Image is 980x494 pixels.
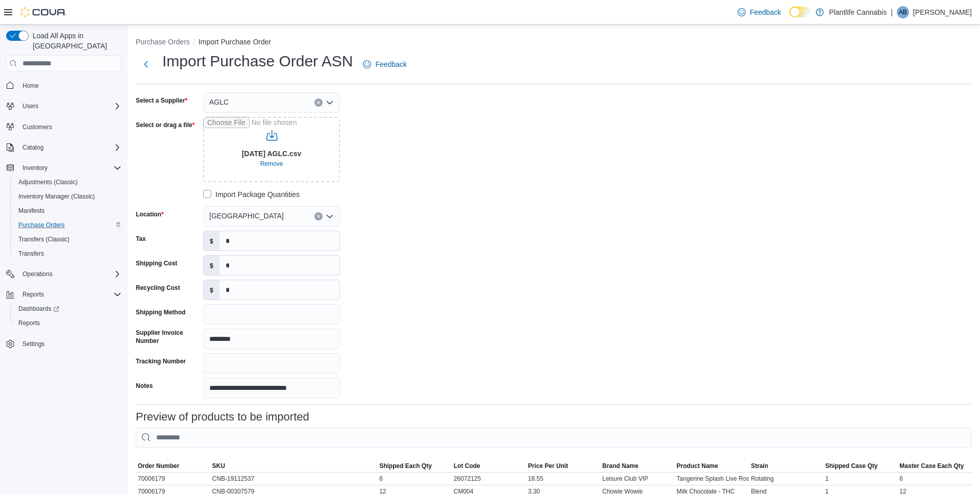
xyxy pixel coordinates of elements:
[136,460,210,472] button: Order Number
[10,218,126,232] button: Purchase Orders
[2,78,126,92] button: Home
[913,6,972,18] p: [PERSON_NAME]
[18,268,57,280] button: Operations
[136,411,309,423] h3: Preview of products to be imported
[2,267,126,281] button: Operations
[18,288,121,301] span: Reports
[14,219,121,231] span: Purchase Orders
[260,160,283,168] span: Remove
[379,462,432,470] span: Shipped Each Qty
[825,462,878,470] span: Shipped Case Qty
[454,462,480,470] span: Lot Code
[375,59,406,69] span: Feedback
[377,473,452,485] div: 6
[749,460,823,472] button: Strain
[751,462,768,470] span: Strain
[18,268,121,280] span: Operations
[10,189,126,204] button: Inventory Manager (Classic)
[18,80,43,92] a: Home
[136,259,177,267] label: Shipping Cost
[22,82,39,90] span: Home
[2,336,126,351] button: Settings
[10,232,126,246] button: Transfers (Classic)
[210,473,378,485] div: CNB-19112537
[823,460,898,472] button: Shipped Case Qty
[18,221,65,229] span: Purchase Orders
[2,119,126,134] button: Customers
[10,246,126,261] button: Transfers
[136,121,194,129] label: Select or drag a file
[22,123,52,131] span: Customers
[314,98,323,107] button: Clear input
[2,161,126,175] button: Inventory
[14,176,121,188] span: Adjustments (Classic)
[789,17,790,18] span: Dark Mode
[326,98,334,107] button: Open list of options
[136,473,210,485] div: 70006179
[749,473,823,485] div: Rotating
[897,6,909,18] div: Aaron Black
[14,303,121,315] span: Dashboards
[18,178,78,186] span: Adjustments (Classic)
[6,73,121,378] nav: Complex example
[377,460,452,472] button: Shipped Each Qty
[136,427,972,448] input: This is a search bar. As you type, the results lower in the page will automatically filter.
[18,192,95,201] span: Inventory Manager (Classic)
[209,96,229,108] span: AGLC
[899,6,907,18] span: AB
[136,357,186,365] label: Tracking Number
[209,210,284,222] span: [GEOGRAPHIC_DATA]
[29,31,121,51] span: Load All Apps in [GEOGRAPHIC_DATA]
[18,319,40,327] span: Reports
[452,460,526,472] button: Lot Code
[733,2,785,22] a: Feedback
[897,473,972,485] div: 6
[136,96,187,105] label: Select a Supplier
[897,460,972,472] button: Master Case Each Qty
[136,329,199,345] label: Supplier Invoice Number
[18,162,52,174] button: Inventory
[10,302,126,316] a: Dashboards
[10,316,126,330] button: Reports
[14,205,121,217] span: Manifests
[600,460,675,472] button: Brand Name
[203,117,340,182] input: Use aria labels when no actual label is in use
[138,462,179,470] span: Order Number
[359,54,410,75] a: Feedback
[10,204,126,218] button: Manifests
[14,317,121,329] span: Reports
[136,308,185,316] label: Shipping Method
[22,143,43,152] span: Catalog
[675,460,749,472] button: Product Name
[14,317,44,329] a: Reports
[22,290,44,299] span: Reports
[2,287,126,302] button: Reports
[602,462,639,470] span: Brand Name
[203,188,300,201] label: Import Package Quantities
[675,473,749,485] div: Tangerine Splash Live Rosin VIP - Sativa Multipack
[526,460,600,472] button: Price Per Unit
[256,158,287,170] button: Clear selected files
[750,7,781,17] span: Feedback
[199,38,271,46] button: Import Purchase Order
[14,205,48,217] a: Manifests
[136,37,972,49] nav: An example of EuiBreadcrumbs
[18,120,121,133] span: Customers
[891,6,893,18] p: |
[14,219,69,231] a: Purchase Orders
[18,235,69,243] span: Transfers (Classic)
[677,462,718,470] span: Product Name
[452,473,526,485] div: 26072125
[526,473,600,485] div: 18.55
[18,121,56,133] a: Customers
[18,305,59,313] span: Dashboards
[22,270,53,278] span: Operations
[2,99,126,113] button: Users
[14,233,121,245] span: Transfers (Classic)
[18,100,121,112] span: Users
[789,7,811,17] input: Dark Mode
[18,337,121,350] span: Settings
[14,303,63,315] a: Dashboards
[14,248,48,260] a: Transfers
[22,340,44,348] span: Settings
